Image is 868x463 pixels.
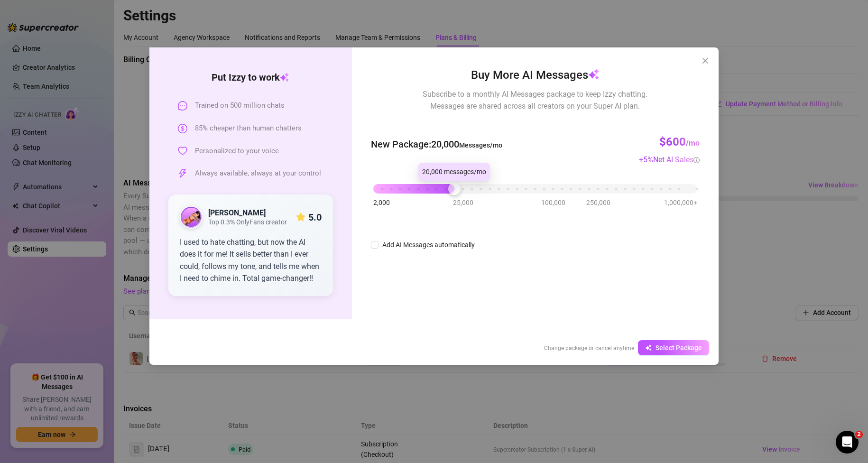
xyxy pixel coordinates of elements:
[693,157,700,163] span: info-circle
[659,135,700,150] h3: $600
[855,431,863,438] span: 2
[208,208,266,217] strong: [PERSON_NAME]
[371,137,502,152] span: New Package : 20,000
[178,169,187,178] span: thunderbolt
[686,139,700,148] span: /mo
[195,168,321,179] span: Always available, always at your control
[308,212,322,223] strong: 5.0
[698,57,713,65] span: Close
[836,431,859,454] iframe: Intercom live chat
[181,207,202,228] img: public
[638,340,709,355] button: Select Package
[586,197,610,208] span: 250,000
[195,100,285,111] span: Trained on 500 million chats
[195,123,302,134] span: 85% cheaper than human chatters
[382,240,475,250] div: Add AI Messages automatically
[541,197,565,208] span: 100,000
[459,141,502,149] span: Messages/mo
[208,218,287,226] span: Top 0.3% OnlyFans creator
[178,146,187,156] span: heart
[178,101,187,111] span: message
[698,53,713,68] button: Close
[702,57,709,65] span: close
[296,213,305,222] span: star
[471,66,600,84] span: Buy More AI Messages
[195,146,279,157] span: Personalized to your voice
[544,345,634,352] span: Change package or cancel anytime
[653,154,700,166] div: Net AI Sales
[373,197,390,208] span: 2,000
[656,344,702,352] span: Select Package
[180,236,322,285] div: I used to hate chatting, but now the AI does it for me! It sells better than I ever could, follow...
[453,197,473,208] span: 25,000
[212,72,289,83] strong: Put Izzy to work
[664,197,697,208] span: 1,000,000+
[423,88,647,112] span: Subscribe to a monthly AI Messages package to keep Izzy chatting. Messages are shared across all ...
[639,155,700,164] span: + 5 %
[178,124,187,133] span: dollar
